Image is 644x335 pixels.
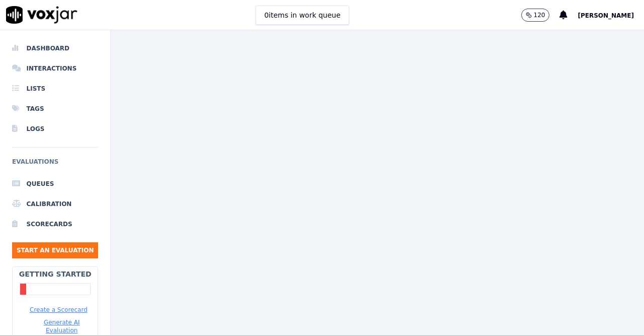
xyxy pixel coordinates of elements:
p: 120 [534,11,545,19]
button: [PERSON_NAME] [578,9,644,21]
a: Dashboard [12,38,98,58]
a: Calibration [12,194,98,214]
span: [PERSON_NAME] [578,12,634,19]
a: Scorecards [12,214,98,234]
a: Lists [12,79,98,99]
h6: Evaluations [12,156,98,174]
button: 0items in work queue [256,6,349,25]
button: Start an Evaluation [12,242,98,258]
h2: Getting Started [19,269,92,279]
button: Generate AI Evaluation [30,318,94,334]
img: voxjar logo [6,6,77,24]
a: Queues [12,174,98,194]
a: Interactions [12,58,98,79]
button: 120 [521,9,560,22]
a: Tags [12,99,98,119]
a: Logs [12,119,98,139]
button: Create a Scorecard [30,306,88,314]
button: 120 [521,9,550,22]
